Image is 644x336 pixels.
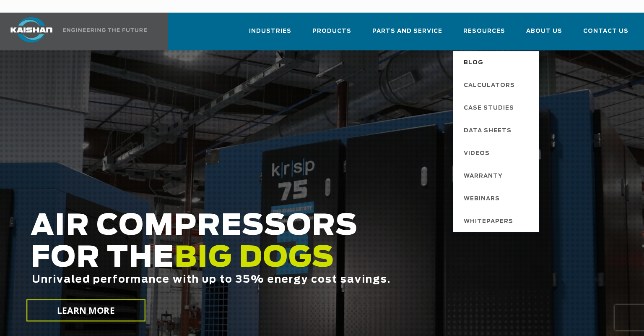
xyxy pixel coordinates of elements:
span: Videos [464,147,490,161]
span: LEARN MORE [57,304,115,317]
a: Calculators [455,73,539,96]
a: Blog [455,51,539,73]
a: Resources [463,20,505,49]
span: Resources [463,26,505,36]
span: Calculators [464,79,515,93]
span: Webinars [464,192,500,206]
span: BIG DOGS [174,244,335,273]
a: Whitepapers [455,210,539,232]
span: Unrivaled performance with up to 35% energy cost savings. [32,275,391,285]
span: Parts and Service [372,26,442,36]
a: Contact Us [583,20,628,49]
span: Products [312,26,351,36]
a: About Us [526,20,562,49]
a: Webinars [455,187,539,210]
a: Data Sheets [455,119,539,142]
a: Warranty [455,164,539,187]
span: Warranty [464,169,503,184]
span: About Us [526,26,562,36]
a: LEARN MORE [27,299,146,322]
h2: AIR COMPRESSORS FOR THE [31,210,514,312]
span: Blog [464,56,483,70]
span: Whitepapers [464,215,513,229]
span: Case Studies [464,101,514,115]
a: Case Studies [455,96,539,119]
a: Parts and Service [372,20,442,49]
span: Data Sheets [464,124,512,138]
span: Contact Us [583,26,628,36]
span: Industries [249,26,291,36]
a: Industries [249,20,291,49]
img: Engineering the future [63,28,147,32]
a: Videos [455,142,539,164]
a: Products [312,20,351,49]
